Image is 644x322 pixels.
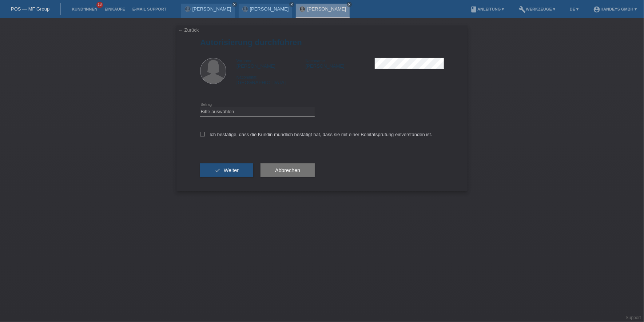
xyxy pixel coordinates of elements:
a: buildWerkzeuge ▾ [515,7,559,11]
i: close [233,3,236,6]
a: [PERSON_NAME] [192,6,231,12]
label: Ich bestätige, dass die Kundin mündlich bestätigt hat, dass sie mit einer Bonitätsprüfung einvers... [200,132,432,137]
div: [PERSON_NAME] [306,58,375,69]
span: Nachname [306,59,325,63]
a: POS — MF Group [11,6,49,12]
a: close [289,2,294,7]
i: close [290,3,294,6]
i: build [519,6,526,13]
i: account_circle [593,6,600,13]
a: ← Zurück [178,27,199,33]
i: book [470,6,477,13]
span: Vorname [236,59,253,63]
div: [GEOGRAPHIC_DATA] [236,74,306,85]
a: [PERSON_NAME] [250,6,289,12]
a: Einkäufe [101,7,128,11]
span: Nationalität [236,75,257,79]
div: [PERSON_NAME] [236,58,306,69]
h1: Autorisierung durchführen [200,38,444,47]
button: Abbrechen [261,163,315,177]
i: check [215,167,220,173]
a: Kund*innen [68,7,101,11]
span: 18 [96,2,103,8]
a: DE ▾ [566,7,582,11]
a: close [232,2,237,7]
a: account_circleHandeys GmbH ▾ [589,7,640,11]
a: E-Mail Support [129,7,170,11]
button: check Weiter [200,163,253,177]
i: close [347,3,351,6]
a: bookAnleitung ▾ [466,7,508,11]
span: Abbrechen [275,167,300,173]
a: Support [626,315,641,320]
span: Weiter [224,167,239,173]
a: [PERSON_NAME] [307,6,346,12]
a: close [347,2,352,7]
